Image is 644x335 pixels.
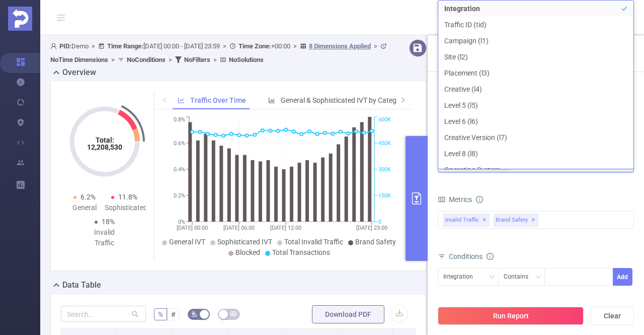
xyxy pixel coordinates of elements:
[356,225,387,231] tspan: [DATE] 23:00
[378,117,391,123] tspan: 600K
[438,97,633,113] li: Level 5 (l5)
[105,203,144,213] div: Sophisticated
[108,56,118,63] span: >
[378,140,391,147] tspan: 450K
[177,225,208,231] tspan: [DATE] 00:00
[438,129,633,146] li: Creative Version (l7)
[378,166,391,173] tspan: 300K
[235,248,260,256] span: Blocked
[309,42,371,50] u: 8 Dimensions Applied
[591,307,634,325] button: Clear
[535,274,541,281] i: icon: down
[476,196,483,203] i: icon: info-circle
[229,56,264,63] b: No Solutions
[438,307,584,325] button: Run Report
[621,86,627,92] i: icon: check
[438,162,633,178] li: Operating System
[107,42,143,50] b: Time Range:
[438,49,633,65] li: Site (l2)
[178,219,185,225] tspan: 0%
[272,248,330,256] span: Total Transactions
[621,167,627,173] i: icon: check
[210,56,220,63] span: >
[621,151,627,157] i: icon: check
[65,203,105,213] div: General
[59,42,71,50] b: PID:
[220,42,229,50] span: >
[621,118,627,124] i: icon: check
[62,66,96,79] h2: Overview
[355,238,396,246] span: Brand Safety
[238,42,271,50] b: Time Zone:
[95,136,114,144] tspan: Total:
[378,192,391,199] tspan: 150K
[127,56,166,63] b: No Conditions
[169,238,205,246] span: General IVT
[166,56,175,63] span: >
[174,192,185,199] tspan: 0.2%
[190,96,246,104] span: Traffic Over Time
[482,214,487,226] span: ✕
[118,193,137,201] span: 11.8%
[438,33,633,49] li: Campaign (l1)
[230,311,236,317] i: icon: table
[621,6,627,12] i: icon: check
[174,166,185,173] tspan: 0.4%
[87,143,122,151] tspan: 12,208,530
[621,38,627,44] i: icon: check
[174,117,185,123] tspan: 0.8%
[284,238,343,246] span: Total Invalid Traffic
[438,17,633,33] li: Traffic ID (tid)
[438,113,633,129] li: Level 6 (l6)
[158,310,163,318] span: %
[85,227,124,248] div: Invalid Traffic
[438,1,633,17] li: Integration
[494,214,538,227] span: Brand Safety
[89,42,98,50] span: >
[504,269,535,285] div: Contains
[171,310,176,318] span: #
[174,140,185,147] tspan: 0.6%
[531,214,535,226] span: ✕
[438,195,472,204] span: Metrics
[184,56,210,63] b: No Filters
[191,311,197,317] i: icon: bg-colors
[290,42,300,50] span: >
[102,218,115,226] span: 18%
[50,42,389,63] span: Demo [DATE] 00:00 - [DATE] 23:59 +00:00
[443,214,490,227] span: Invalid Traffic
[489,274,495,281] i: icon: down
[443,269,480,285] div: Integration
[80,193,96,201] span: 6.2%
[312,305,384,323] button: Download PDF
[50,43,59,49] i: icon: user
[621,22,627,28] i: icon: check
[281,96,407,104] span: General & Sophisticated IVT by Category
[449,252,494,260] span: Conditions
[62,279,101,291] h2: Data Table
[61,306,146,322] input: Search...
[50,56,108,63] b: No Time Dimensions
[613,268,632,286] button: Add
[268,97,275,104] i: icon: bar-chart
[378,219,381,225] tspan: 0
[621,54,627,60] i: icon: check
[438,146,633,162] li: Level 8 (l8)
[621,135,627,141] i: icon: check
[270,225,301,231] tspan: [DATE] 12:00
[8,7,32,31] img: Protected Media
[487,253,494,260] i: icon: info-circle
[438,81,633,97] li: Creative (l4)
[162,97,168,103] i: icon: left
[621,102,627,108] i: icon: check
[371,42,380,50] span: >
[621,70,627,76] i: icon: check
[400,97,406,103] i: icon: right
[217,238,272,246] span: Sophisticated IVT
[178,97,185,104] i: icon: line-chart
[438,65,633,81] li: Placement (l3)
[223,225,255,231] tspan: [DATE] 06:00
